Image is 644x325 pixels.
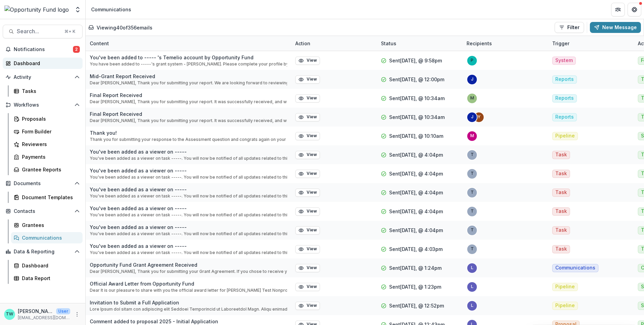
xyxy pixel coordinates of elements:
p: [EMAIL_ADDRESS][DOMAIN_NAME] [18,315,70,321]
span: Task [555,190,567,195]
div: Ti Wilhelm [6,312,13,316]
p: Thank you! [90,129,287,136]
p: You've been added as a viewer on ----- [90,148,287,155]
div: Recipients [462,36,548,51]
div: Grantees [22,221,77,229]
p: Opportunity Fund Grant Agreement Received [90,261,287,268]
button: View [295,283,320,291]
span: Task [555,208,567,214]
span: System [555,58,573,63]
button: View [295,151,320,159]
a: Tasks [11,85,83,97]
div: twilhelm@theopportunityfund.org [471,247,474,251]
span: Task [555,246,567,252]
p: Dear [PERSON_NAME], Thank you for submitting your Grant Agreement. If you chose to receive your p... [90,268,287,275]
button: View [295,170,320,178]
button: View [295,132,320,140]
div: maggieb@tipgh.org [470,134,474,138]
p: You've been added to ----- 's Temelio account by Opportunity Fund [90,54,287,61]
p: You've been added as a viewer on ----- [90,167,287,174]
p: Final Report Received [90,110,287,118]
div: twilhelm@theopportunityfund.org [471,171,474,176]
button: Get Help [628,3,641,16]
p: Sent [DATE], @ 10:34am [389,113,445,121]
a: Payments [11,151,83,162]
div: Dashboard [14,60,77,67]
div: lucyjfey@gmail.com [471,285,473,289]
p: Sent [DATE], @ 12:52pm [389,302,444,309]
button: View [295,264,320,272]
span: Notifications [14,47,73,52]
p: You've been added as a viewer on ----- [90,242,287,250]
div: twilhelm@theopportunityfund.org [471,209,474,214]
div: Content [86,36,291,51]
div: ⌘ + K [63,28,77,35]
div: Trigger [548,40,573,47]
div: Trigger [548,36,634,51]
button: Open Activity [3,72,83,83]
a: Document Templates [11,192,83,203]
p: You've been added as a viewer on ----- [90,224,287,231]
a: Dashboard [11,260,83,271]
p: Sent [DATE], @ 4:03pm [389,245,443,253]
div: Grantee Reports [22,166,77,173]
span: Documents [14,181,72,186]
span: Task [555,171,567,177]
span: Search... [17,28,60,35]
span: Task [555,152,567,158]
span: Data & Reporting [14,249,72,255]
div: Tasks [22,87,77,95]
p: Lore Ipsum dol sitam con adipiscing elit Seddoei Temporincid ut Laboreetdol Magn. Aliqu enimadmin... [90,306,287,312]
button: New Message [590,22,641,33]
div: Payments [22,153,77,160]
button: Notifications2 [3,44,83,55]
button: More [73,310,81,318]
p: You've been added as a viewer on task -----. You will now be notified of all updates related to t... [90,231,287,237]
div: twilhelm@theopportunityfund.org [471,190,474,195]
p: You've been added as a viewer on task -----. You will now be notified of all updates related to t... [90,193,287,199]
button: Open entity switcher [73,3,83,16]
a: Data Report [11,273,83,284]
div: Status [377,40,400,47]
div: Document Templates [22,194,77,201]
p: Sent [DATE], @ 4:04pm [389,170,443,177]
p: Dear It is our pleasure to share with you the official award letter for [PERSON_NAME] Test Nonpro... [90,287,287,293]
button: Open Documents [3,178,83,189]
span: Pipeline [555,133,575,139]
p: Comment added to proposal 2025 - Initial Application [90,318,219,325]
p: [PERSON_NAME] [18,308,53,315]
p: Thank you for submitting your response to the Assessment question and congrats again on your gran... [90,136,287,143]
p: Viewing 40 of 356 emails [97,24,152,31]
a: Grantees [11,219,83,231]
div: Reviewers [22,141,77,148]
button: Open Contacts [3,206,83,217]
p: Sent [DATE], @ 4:04pm [389,189,443,196]
a: Grantee Reports [11,164,83,175]
a: Dashboard [3,58,83,69]
span: Communications [555,265,595,271]
p: Sent [DATE], @ 1:23pm [389,283,441,290]
p: Sent [DATE], @ 4:04pm [389,227,443,234]
div: Communications [22,234,77,241]
p: You've been added as a viewer on ----- [90,205,287,212]
button: Open Data & Reporting [3,246,83,257]
button: View [295,189,320,197]
button: View [295,302,320,310]
p: Sent [DATE], @ 12:00pm [389,76,444,83]
button: View [295,226,320,234]
div: jgoodman@theopportunityfund.org [471,115,473,119]
div: Content [86,40,113,47]
div: jgoodman@theopportunityfund.org [471,77,473,82]
button: View [295,75,320,84]
div: Action [291,36,377,51]
span: Pipeline [555,284,575,290]
p: Invitation to Submit a Full Application [90,299,287,306]
a: Reviewers [11,139,83,150]
span: Activity [14,74,72,80]
p: You've been added as a viewer on ----- [90,186,287,193]
div: Data Report [22,275,77,282]
p: You've been added as a viewer on task -----. You will now be notified of all updates related to t... [90,174,287,180]
div: Communications [91,6,131,13]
